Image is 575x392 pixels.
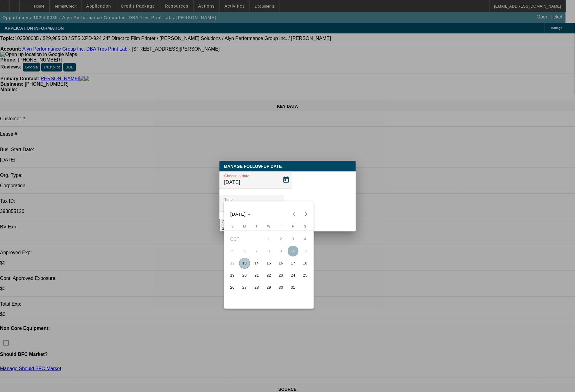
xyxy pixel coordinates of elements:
td: OCT [226,233,263,245]
span: S [304,224,306,228]
button: October 13, 2025 [239,257,251,269]
span: 23 [276,270,286,281]
button: October 27, 2025 [239,281,251,294]
span: 15 [263,258,274,269]
span: 3 [288,234,299,244]
span: 12 [227,258,238,269]
span: 30 [276,282,286,293]
span: 17 [288,258,299,269]
button: Next month [300,208,312,220]
button: October 31, 2025 [287,281,299,294]
button: October 11, 2025 [299,245,311,257]
span: 13 [239,258,250,269]
button: October 24, 2025 [287,269,299,281]
span: 5 [227,246,238,257]
button: October 3, 2025 [287,233,299,245]
span: 26 [227,282,238,293]
button: October 25, 2025 [299,269,311,281]
span: 27 [239,282,250,293]
span: 21 [251,270,262,281]
button: October 8, 2025 [263,245,275,257]
button: October 20, 2025 [239,269,251,281]
span: W [267,224,270,228]
span: 25 [300,270,311,281]
span: 19 [227,270,238,281]
button: October 18, 2025 [299,257,311,269]
button: October 4, 2025 [299,233,311,245]
span: 22 [263,270,274,281]
button: October 29, 2025 [263,281,275,294]
button: October 9, 2025 [275,245,287,257]
button: October 16, 2025 [275,257,287,269]
button: October 15, 2025 [263,257,275,269]
span: 28 [251,282,262,293]
span: 18 [300,258,311,269]
button: October 1, 2025 [263,233,275,245]
span: T [280,224,282,228]
span: 1 [263,234,274,244]
button: October 22, 2025 [263,269,275,281]
span: M [243,224,246,228]
span: 24 [288,270,299,281]
span: 10 [288,246,299,257]
button: October 6, 2025 [239,245,251,257]
span: 31 [288,282,299,293]
button: October 19, 2025 [226,269,239,281]
span: S [231,224,233,228]
span: 9 [276,246,286,257]
button: October 14, 2025 [251,257,263,269]
span: F [292,224,294,228]
button: October 23, 2025 [275,269,287,281]
span: T [256,224,258,228]
span: 29 [263,282,274,293]
span: 16 [276,258,286,269]
span: [DATE] [230,212,246,217]
button: October 17, 2025 [287,257,299,269]
span: 6 [239,246,250,257]
span: 8 [263,246,274,257]
button: October 12, 2025 [226,257,239,269]
button: October 5, 2025 [226,245,239,257]
button: October 7, 2025 [251,245,263,257]
span: 14 [251,258,262,269]
button: October 30, 2025 [275,281,287,294]
button: Choose month and year [228,209,253,220]
span: 4 [300,234,311,244]
button: October 26, 2025 [226,281,239,294]
button: October 10, 2025 [287,245,299,257]
button: October 2, 2025 [275,233,287,245]
span: 7 [251,246,262,257]
button: October 28, 2025 [251,281,263,294]
button: October 21, 2025 [251,269,263,281]
span: 2 [276,234,286,244]
span: 11 [300,246,311,257]
span: 20 [239,270,250,281]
